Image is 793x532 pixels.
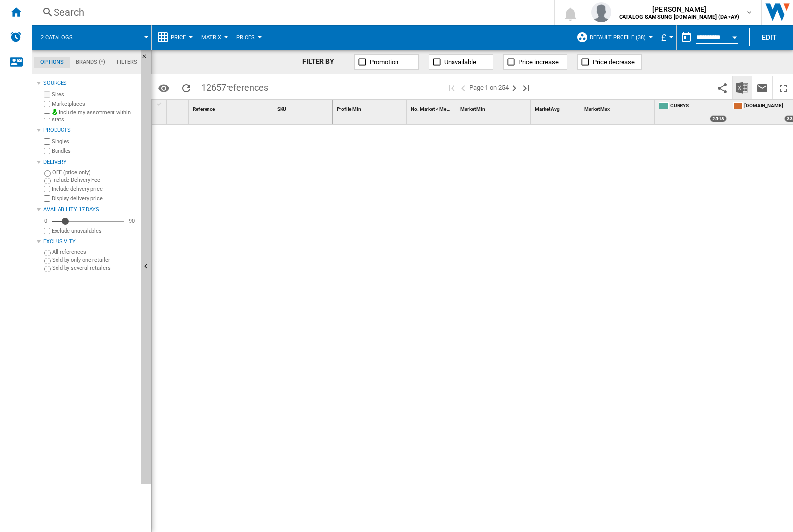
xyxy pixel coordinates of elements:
input: Display delivery price [44,228,50,234]
button: Reload [176,76,196,99]
span: [PERSON_NAME] [619,4,739,14]
input: Include my assortment within stats [44,110,50,122]
button: £ [661,25,671,50]
button: Price [171,25,191,50]
span: Prices [236,34,255,41]
button: Send this report by email [752,76,772,99]
div: Availability 17 Days [43,206,137,214]
div: Products [43,126,137,134]
button: Promotion [354,54,419,70]
label: All references [52,248,137,256]
button: Matrix [201,25,226,50]
span: SKU [277,106,286,112]
div: 2548 offers sold by CURRYS [710,115,727,122]
label: Include delivery price [52,185,137,193]
div: Delivery [43,158,137,166]
button: Prices [236,25,260,50]
div: Sort None [335,100,406,115]
img: profile.jpg [591,2,611,22]
span: Default profile (38) [590,34,646,41]
button: Next page [509,76,520,99]
button: Last page [520,76,532,99]
div: Market Avg Sort None [533,100,580,115]
label: Include Delivery Fee [52,177,137,184]
input: Singles [44,138,50,145]
span: Market Max [584,106,610,112]
div: Default profile (38) [576,25,651,50]
div: Search [54,5,528,19]
button: Hide [141,50,151,484]
label: Sold by only one retailer [52,256,137,264]
label: Bundles [52,147,137,155]
div: Sort None [409,100,456,115]
span: Unavailable [444,59,476,66]
button: Download in Excel [733,76,752,99]
span: No. Market < Me [411,106,446,112]
div: Market Min Sort None [458,100,530,115]
input: Sites [44,91,50,98]
span: Price increase [518,59,559,66]
input: All references [44,250,51,256]
label: Marketplaces [52,100,137,108]
div: Sort None [533,100,580,115]
div: 90 [126,217,137,225]
label: OFF (price only) [52,169,137,176]
div: Market Max Sort None [582,100,654,115]
button: Edit [749,28,789,46]
label: Sites [52,91,137,98]
md-tab-item: Brands (*) [70,57,111,68]
input: Sold by several retailers [44,266,51,272]
span: Market Avg [535,106,560,112]
button: First page [446,76,457,99]
span: Market Min [460,106,485,112]
button: Default profile (38) [590,25,651,50]
div: Sort None [275,100,332,115]
span: CURRYS [670,102,727,111]
div: Price [157,25,191,50]
button: Hide [141,50,153,67]
button: Open calendar [726,27,743,45]
label: Singles [52,138,137,145]
md-menu: Currency [656,25,677,50]
label: Display delivery price [52,195,137,202]
div: Sort None [191,100,273,115]
span: Page 1 on 254 [469,76,509,99]
div: Sources [43,79,137,87]
div: 2 catalogs [37,25,146,50]
input: Bundles [44,148,50,154]
button: Share this bookmark with others [712,76,732,99]
span: Reference [193,106,215,112]
label: Exclude unavailables [52,227,137,235]
button: md-calendar [677,27,696,47]
div: Sort None [169,100,188,115]
img: excel-24x24.png [736,82,748,94]
span: Price decrease [593,59,635,66]
div: Profile Min Sort None [335,100,406,115]
input: Marketplaces [44,101,50,107]
div: FILTER BY [302,57,344,67]
button: Price increase [503,54,567,70]
button: Options [154,79,173,97]
span: references [226,82,268,93]
input: Include delivery price [44,186,50,192]
span: Matrix [201,34,221,41]
md-slider: Availability [52,216,124,226]
span: £ [661,32,666,43]
label: Sold by several retailers [52,264,137,272]
md-tab-item: Options [34,57,70,68]
input: OFF (price only) [44,170,51,177]
div: Sort None [458,100,530,115]
b: CATALOG SAMSUNG [DOMAIN_NAME] (DA+AV) [619,14,739,20]
div: SKU Sort None [275,100,332,115]
div: Exclusivity [43,238,137,246]
button: Price decrease [577,54,642,70]
div: Reference Sort None [191,100,273,115]
div: 0 [42,217,50,225]
span: 12657 [196,76,273,97]
button: >Previous page [457,76,469,99]
span: Price [171,34,186,41]
div: No. Market < Me Sort None [409,100,456,115]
